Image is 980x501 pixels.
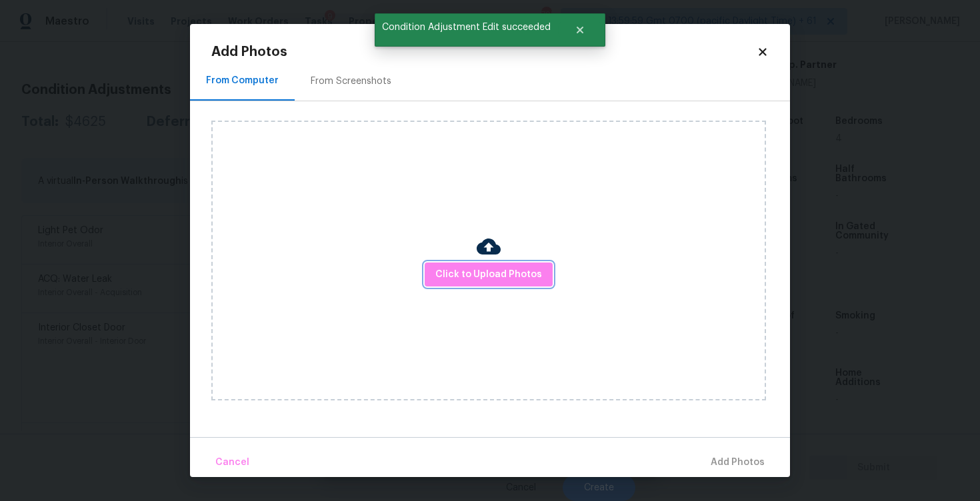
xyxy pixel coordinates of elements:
button: Close [558,17,602,43]
div: From Computer [206,74,279,87]
span: Condition Adjustment Edit succeeded [375,13,558,41]
div: From Screenshots [311,75,391,88]
button: Click to Upload Photos [425,262,553,287]
button: Cancel [210,448,255,477]
h2: Add Photos [211,45,757,59]
span: Click to Upload Photos [435,266,542,283]
span: Cancel [215,454,249,471]
img: Cloud Upload Icon [477,235,501,258]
